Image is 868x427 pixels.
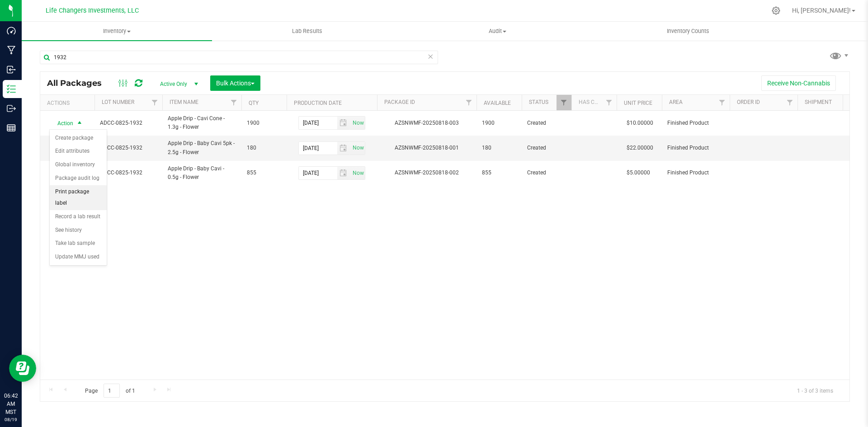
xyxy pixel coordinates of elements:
[7,46,16,55] inline-svg: Manufacturing
[247,119,281,127] span: 1900
[622,141,658,155] span: $22.00000
[384,99,415,105] a: Package ID
[770,6,782,15] div: Manage settings
[624,100,652,106] a: Unit Price
[527,119,566,127] span: Created
[210,75,260,91] button: Bulk Actions
[100,169,157,177] span: ADCC-0825-1932
[376,144,478,152] div: AZSNWMF-20250818-001
[7,104,16,113] inline-svg: Outbound
[100,119,157,127] span: ADCC-0825-1932
[50,185,107,210] li: Print package label
[792,7,851,14] span: Hi, [PERSON_NAME]!
[805,99,832,105] a: Shipment
[147,95,162,110] a: Filter
[294,100,342,106] a: Production Date
[484,100,511,106] a: Available
[376,169,478,177] div: AZSNWMF-20250818-002
[47,78,111,88] span: All Packages
[49,117,74,130] span: Action
[482,119,516,127] span: 1900
[655,27,722,35] span: Inventory Counts
[350,117,365,129] span: select
[7,26,16,35] inline-svg: Dashboard
[249,100,259,106] a: Qty
[790,384,840,397] span: 1 - 3 of 3 items
[50,237,107,250] li: Take lab sample
[226,95,241,110] a: Filter
[427,51,434,62] span: Clear
[350,141,366,155] span: Set Current date
[593,22,783,41] a: Inventory Counts
[737,99,760,105] a: Order Id
[47,100,91,106] div: Actions
[168,164,236,182] span: Apple Drip - Baby Cavi - 0.5g - Flower
[216,80,255,87] span: Bulk Actions
[350,167,366,180] span: Set Current date
[337,142,350,155] span: select
[77,384,142,398] span: Page of 1
[7,123,16,132] inline-svg: Reports
[46,7,139,14] span: Life Changers Investments, LLC
[280,27,335,35] span: Lab Results
[22,22,212,41] a: Inventory
[783,95,797,110] a: Filter
[667,169,724,177] span: Finished Product
[350,142,365,155] span: select
[462,95,476,110] a: Filter
[50,224,107,237] li: See history
[7,84,16,94] inline-svg: Inventory
[669,99,683,105] a: Area
[170,99,198,105] a: Item Name
[50,131,107,145] li: Create package
[622,117,658,130] span: $10.00000
[22,27,212,35] span: Inventory
[50,250,107,264] li: Update MMJ used
[247,144,281,152] span: 180
[761,75,836,91] button: Receive Non-Cannabis
[715,95,730,110] a: Filter
[7,65,16,74] inline-svg: Inbound
[350,167,365,179] span: select
[337,167,350,179] span: select
[667,144,724,152] span: Finished Product
[247,169,281,177] span: 855
[168,114,236,131] span: Apple Drip - Cavi Cone - 1.3g - Flower
[402,22,593,41] a: Audit
[403,27,592,35] span: Audit
[337,117,350,129] span: select
[376,119,478,127] div: AZSNWMF-20250818-003
[50,158,107,172] li: Global inventory
[667,119,724,127] span: Finished Product
[557,95,571,110] a: Filter
[50,145,107,158] li: Edit attributes
[529,99,548,105] a: Status
[482,169,516,177] span: 855
[50,172,107,185] li: Package audit log
[350,117,366,130] span: Set Current date
[571,95,617,111] th: Has COA
[212,22,402,41] a: Lab Results
[168,139,236,156] span: Apple Drip - Baby Cavi 5pk - 2.5g - Flower
[104,384,120,398] input: 1
[622,166,655,179] span: $5.00000
[40,51,438,64] input: Search Package ID, Item Name, SKU, Lot or Part Number...
[74,117,85,130] span: select
[50,210,107,224] li: Record a lab result
[9,355,36,382] iframe: Resource center
[102,99,134,105] a: Lot Number
[482,144,516,152] span: 180
[602,95,617,110] a: Filter
[527,169,566,177] span: Created
[100,144,157,152] span: ADCC-0825-1932
[4,392,18,416] p: 06:42 AM MST
[4,416,18,423] p: 08/19
[527,144,566,152] span: Created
